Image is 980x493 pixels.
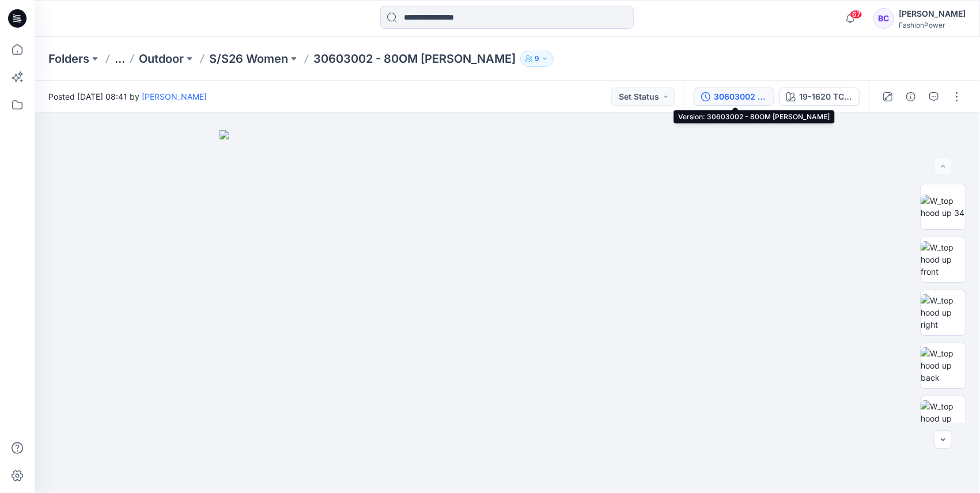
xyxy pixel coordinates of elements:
[921,195,966,219] img: W_top hood up 34
[921,347,966,384] img: W_top hood up back
[313,51,516,67] p: 30603002 - 80OM [PERSON_NAME]
[921,241,966,278] img: W_top hood up front
[209,51,288,67] a: S/S26 Women
[142,92,207,101] a: [PERSON_NAME]
[902,88,920,106] button: Details
[921,294,966,331] img: W_top hood up right
[899,21,966,29] div: FashionPower
[873,8,894,29] div: BC
[115,51,125,67] button: ...
[694,88,774,106] button: 30603002 - 80OM [PERSON_NAME]
[48,90,207,103] span: Posted [DATE] 08:41 by
[799,90,852,103] div: 19-1620 TCX Huckleberry + 16-1712 TCX Polignac
[779,88,860,106] button: 19-1620 TCX Huckleberry + 16-1712 TCX Polignac
[899,7,966,21] div: [PERSON_NAME]
[139,51,184,67] a: Outdoor
[714,90,767,103] div: 30603002 - 80OM Noelle
[48,51,89,67] a: Folders
[535,52,539,65] p: 9
[520,51,554,67] button: 9
[850,10,862,19] span: 67
[921,400,966,437] img: W_top hood up left
[220,130,796,493] img: eyJhbGciOiJIUzI1NiIsImtpZCI6IjAiLCJzbHQiOiJzZXMiLCJ0eXAiOiJKV1QifQ.eyJkYXRhIjp7InR5cGUiOiJzdG9yYW...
